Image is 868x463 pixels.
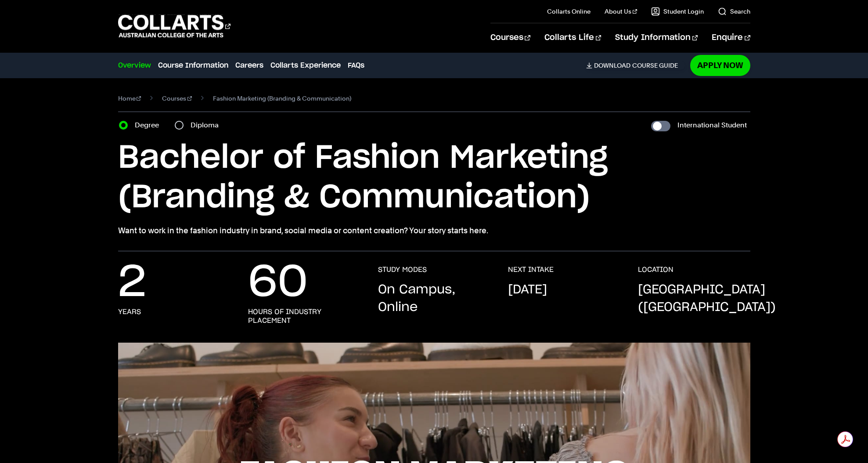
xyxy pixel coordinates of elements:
a: Collarts Experience [270,60,341,71]
a: Course Information [158,60,228,71]
label: Degree [135,119,164,131]
p: Want to work in the fashion industry in brand, social media or content creation? Your story start... [118,224,750,237]
div: Go to homepage [118,14,231,39]
a: Careers [235,60,263,71]
label: International Student [677,119,747,131]
a: Courses [490,23,530,52]
h3: NEXT INTAKE [508,265,554,274]
a: FAQs [348,60,364,71]
a: Collarts Online [547,7,591,16]
a: Search [718,7,750,16]
a: Study Information [615,23,698,52]
a: Apply Now [690,55,750,76]
label: Diploma [191,119,224,131]
a: DownloadCourse Guide [586,61,685,69]
a: Enquire [712,23,750,52]
h3: years [118,307,141,316]
h3: STUDY MODES [378,265,427,274]
h1: Bachelor of Fashion Marketing (Branding & Communication) [118,138,750,217]
a: Collarts Life [544,23,601,52]
a: Courses [162,92,192,105]
h3: hours of industry placement [248,307,360,325]
p: 2 [118,265,146,300]
span: Download [594,61,630,69]
p: 60 [248,265,308,300]
p: [GEOGRAPHIC_DATA] ([GEOGRAPHIC_DATA]) [638,281,776,316]
a: Home [118,92,141,105]
span: Fashion Marketing (Branding & Communication) [213,92,351,105]
a: About Us [605,7,637,16]
a: Student Login [651,7,704,16]
a: Overview [118,60,151,71]
h3: LOCATION [638,265,674,274]
p: [DATE] [508,281,547,299]
p: On Campus, Online [378,281,490,316]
